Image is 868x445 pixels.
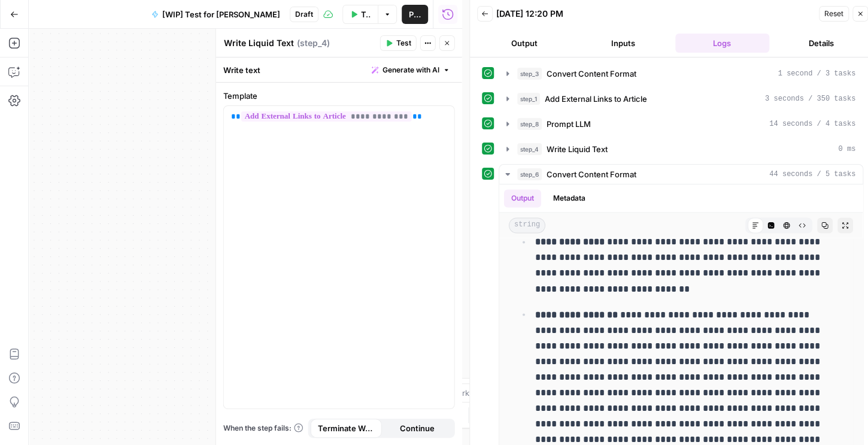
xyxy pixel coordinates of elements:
button: 1 second / 3 tasks [499,64,863,83]
button: [WIP] Test for [PERSON_NAME] [144,5,287,24]
span: 14 seconds / 4 tasks [769,119,855,129]
span: ( step_4 ) [297,37,330,49]
span: [WIP] Test for [PERSON_NAME] [162,8,280,20]
button: Output [477,34,571,53]
button: Logs [675,34,769,53]
span: step_1 [517,93,540,105]
span: step_8 [517,118,542,130]
span: Convert Content Format [547,168,636,180]
span: Test Workflow [361,8,371,20]
span: step_6 [517,168,542,180]
span: Terminate Workflow [318,422,375,434]
button: 3 seconds / 350 tasks [499,89,863,108]
button: 14 seconds / 4 tasks [499,114,863,134]
span: string [509,217,545,233]
span: Add External Links to Article [545,93,647,105]
button: Test Workflow [342,5,378,24]
span: Test [396,38,411,49]
label: Template [223,90,455,102]
span: Draft [295,9,313,20]
button: Generate with AI [367,62,455,78]
span: Reset [824,8,843,19]
a: When the step fails: [223,423,304,434]
button: Metadata [546,189,593,207]
span: Continue [399,422,434,434]
button: 0 ms [499,140,863,159]
button: Reset [819,6,849,22]
button: Inputs [576,34,670,53]
span: 44 seconds / 5 tasks [769,169,855,180]
textarea: Write Liquid Text [224,37,294,49]
span: Publish [409,8,421,20]
button: Publish [402,5,428,24]
span: 0 ms [838,144,855,155]
button: Continue [381,419,453,438]
span: step_3 [517,68,542,80]
button: 44 seconds / 5 tasks [499,165,863,184]
div: Write text [216,57,462,82]
span: Generate with AI [383,65,439,75]
span: Convert Content Format [547,68,636,80]
span: 3 seconds / 350 tasks [765,93,855,104]
span: Prompt LLM [547,118,591,130]
button: Output [504,189,541,207]
span: step_4 [517,143,542,155]
button: Test [380,35,417,51]
span: 1 second / 3 tasks [778,68,855,79]
button: Details [774,34,868,53]
span: Write Liquid Text [547,143,608,155]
